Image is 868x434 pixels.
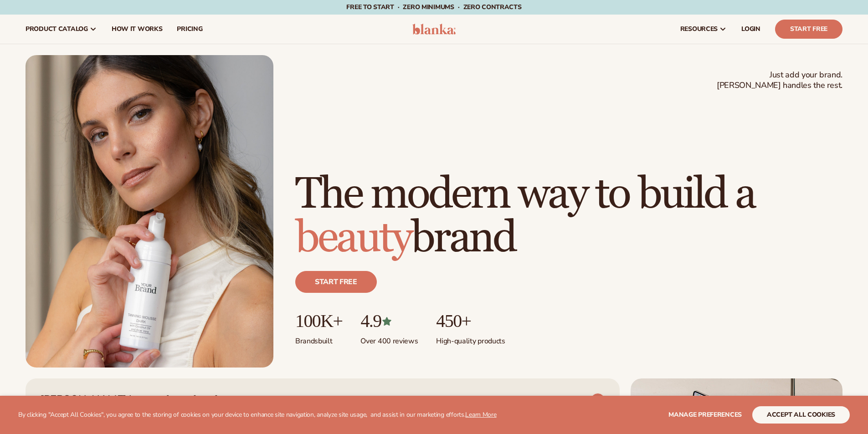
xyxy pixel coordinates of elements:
span: LOGIN [741,26,760,33]
a: LOGIN [734,15,768,44]
button: Manage preferences [668,406,742,424]
p: High-quality products [436,331,505,346]
a: product catalog [18,15,104,44]
p: By clicking "Accept All Cookies", you agree to the storing of cookies on your device to enhance s... [18,411,497,419]
span: resources [680,26,718,33]
h1: The modern way to build a brand [295,173,842,260]
p: 4.9 [360,311,418,331]
span: pricing [177,26,202,33]
a: resources [673,15,734,44]
a: How It Works [104,15,170,44]
span: Free to start · ZERO minimums · ZERO contracts [346,3,521,11]
a: Start Free [775,20,842,39]
span: Just add your brand. [PERSON_NAME] handles the rest. [717,70,842,91]
img: Female holding tanning mousse. [26,55,273,368]
a: pricing [169,15,210,44]
p: 450+ [436,311,505,331]
span: product catalog [26,26,88,33]
a: Start free [295,271,377,293]
p: Over 400 reviews [360,331,418,346]
span: Manage preferences [668,410,742,419]
a: VIEW PRODUCTS [525,393,605,408]
img: logo [412,24,456,35]
a: Learn More [465,410,496,419]
span: beauty [295,211,411,265]
span: How It Works [112,26,163,33]
p: 100K+ [295,311,342,331]
p: Brands built [295,331,342,346]
button: accept all cookies [752,406,850,424]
